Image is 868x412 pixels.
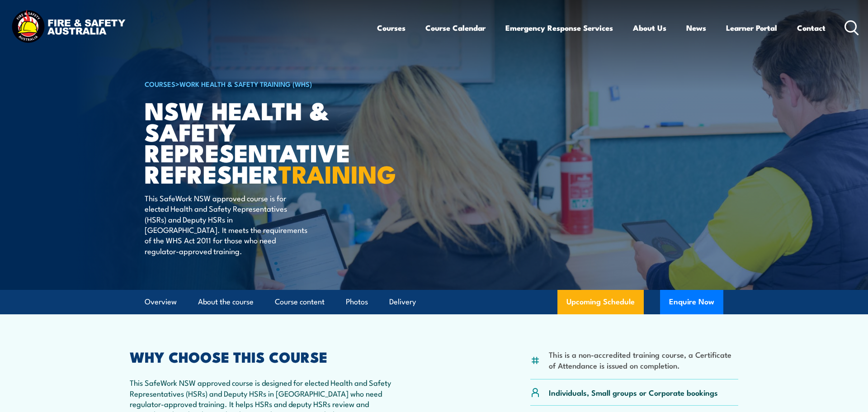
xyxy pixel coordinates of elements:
a: About the course [198,290,254,314]
a: Photos [346,290,368,314]
a: Contact [797,16,826,40]
h1: NSW Health & Safety Representative Refresher [145,99,368,184]
a: Emergency Response Services [505,16,613,40]
strong: TRAINING [278,154,396,192]
a: Course Calendar [425,16,486,40]
button: Enquire Now [660,290,723,314]
a: News [686,16,706,40]
a: Overview [145,290,177,314]
a: COURSES [145,79,175,89]
a: Course content [275,290,325,314]
a: Learner Portal [726,16,777,40]
a: Work Health & Safety Training (WHS) [179,79,312,89]
h6: > [145,78,368,89]
p: This SafeWork NSW approved course is for elected Health and Safety Representatives (HSRs) and Dep... [145,193,310,256]
a: About Us [633,16,666,40]
h2: WHY CHOOSE THIS COURSE [130,350,394,363]
a: Upcoming Schedule [557,290,644,314]
li: This is a non-accredited training course, a Certificate of Attendance is issued on completion. [549,349,738,370]
a: Courses [377,16,406,40]
p: Individuals, Small groups or Corporate bookings [549,387,718,398]
a: Delivery [389,290,416,314]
